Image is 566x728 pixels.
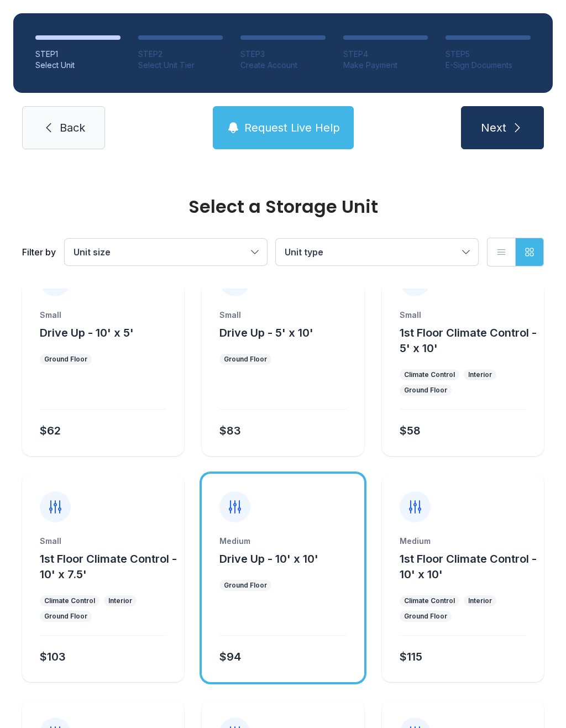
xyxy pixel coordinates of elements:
span: Drive Up - 10' x 10' [219,552,318,565]
div: Select a Storage Unit [22,198,544,216]
div: Ground Floor [44,612,87,621]
div: Medium [400,536,526,547]
div: Interior [468,370,492,379]
div: Climate Control [404,596,455,605]
div: $83 [219,423,241,438]
button: Drive Up - 5' x 10' [219,325,313,341]
div: $58 [400,423,421,438]
div: $94 [219,649,241,664]
span: Back [60,120,85,135]
div: Climate Control [404,370,455,379]
button: Drive Up - 10' x 10' [219,551,318,567]
div: STEP 5 [446,49,531,60]
div: Select Unit [35,60,120,71]
div: Select Unit Tier [138,60,223,71]
span: Drive Up - 5' x 10' [219,326,313,339]
div: Ground Floor [404,386,447,395]
span: Request Live Help [244,120,340,135]
div: E-Sign Documents [446,60,531,71]
div: STEP 4 [343,49,428,60]
div: Small [40,310,166,321]
span: Next [481,120,506,135]
span: 1st Floor Climate Control - 10' x 7.5' [40,552,177,581]
button: Unit size [65,239,267,265]
div: $62 [40,423,61,438]
div: $103 [40,649,66,664]
span: 1st Floor Climate Control - 5' x 10' [400,326,537,355]
button: 1st Floor Climate Control - 10' x 7.5' [40,551,180,582]
div: Climate Control [44,596,95,605]
button: 1st Floor Climate Control - 5' x 10' [400,325,539,356]
span: Unit size [74,247,111,258]
div: STEP 2 [138,49,223,60]
div: Create Account [240,60,326,71]
div: Interior [108,596,132,605]
div: $115 [400,649,422,664]
button: Unit type [276,239,478,265]
span: 1st Floor Climate Control - 10' x 10' [400,552,537,581]
div: Small [400,310,526,321]
div: Medium [219,536,346,547]
div: STEP 1 [35,49,120,60]
div: Ground Floor [404,612,447,621]
div: Make Payment [343,60,428,71]
div: Ground Floor [44,355,87,364]
div: STEP 3 [240,49,326,60]
span: Unit type [285,247,323,258]
button: Drive Up - 10' x 5' [40,325,134,341]
div: Small [219,310,346,321]
div: Filter by [22,245,56,259]
span: Drive Up - 10' x 5' [40,326,134,339]
button: 1st Floor Climate Control - 10' x 10' [400,551,539,582]
div: Ground Floor [224,355,267,364]
div: Interior [468,596,492,605]
div: Ground Floor [224,581,267,590]
div: Small [40,536,166,547]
